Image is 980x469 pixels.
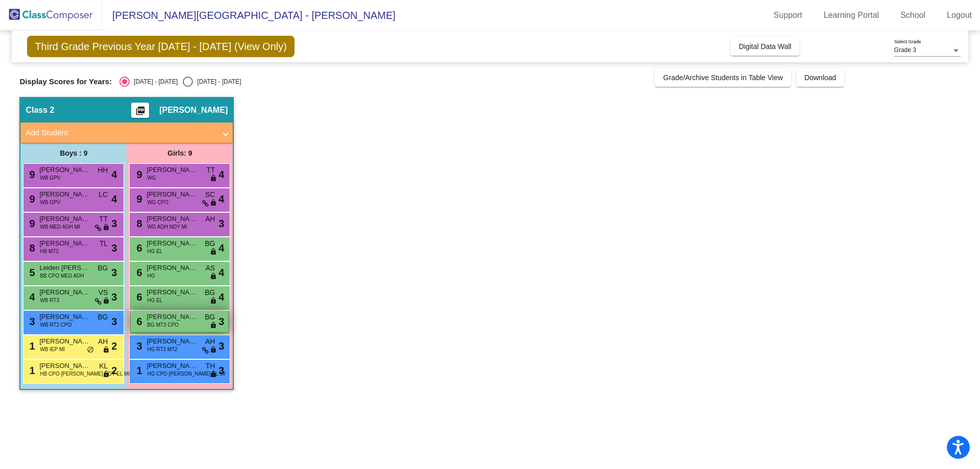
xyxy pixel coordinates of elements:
span: 4 [27,291,35,303]
span: 8 [134,218,142,229]
span: TT [206,165,215,176]
span: lock [103,346,110,354]
span: Third Grade Previous Year [DATE] - [DATE] (View Only) [27,36,295,57]
span: 9 [134,169,142,180]
span: [PERSON_NAME] [39,287,90,298]
div: Boys : 9 [20,143,127,163]
span: 3 [27,316,35,327]
span: 4 [218,265,224,280]
a: Learning Portal [816,7,888,23]
span: BG [205,238,215,249]
span: LC [99,189,108,200]
span: Grade/Archive Students in Table View [663,73,783,82]
button: Print Students Details [131,103,149,118]
span: lock [210,199,217,207]
span: [PERSON_NAME] [146,336,198,347]
span: HG CPO [PERSON_NAME] EL MI [147,370,225,378]
span: 3 [111,216,117,231]
span: 4 [111,191,117,207]
span: do_not_disturb_alt [87,346,94,354]
a: School [892,7,934,23]
span: lock [103,371,110,379]
span: [PERSON_NAME] [146,165,198,175]
span: lock [210,371,217,379]
button: Download [796,68,844,87]
span: lock [210,175,217,183]
span: 3 [111,240,117,256]
span: lock [210,297,217,305]
span: [PERSON_NAME] [146,263,198,273]
span: HG EL [147,248,162,255]
span: BB CPO MED ADH [40,272,84,280]
span: WB IEP MI [40,345,65,353]
span: Class 2 [26,105,54,115]
button: Digital Data Wall [730,37,799,56]
div: [DATE] - [DATE] [193,77,241,86]
span: AS [206,263,215,274]
span: 1 [27,340,35,352]
span: lock [210,346,217,354]
span: Download [804,73,836,82]
span: 4 [218,289,224,305]
span: [PERSON_NAME] [146,189,198,200]
span: 9 [27,169,35,180]
span: 6 [134,267,142,278]
span: BG [205,312,215,323]
span: VS [99,287,108,298]
span: lock [210,322,217,330]
span: 3 [111,265,117,280]
mat-icon: picture_as_pdf [134,106,146,120]
span: [PERSON_NAME][GEOGRAPHIC_DATA] - [PERSON_NAME] [102,7,396,23]
span: 3 [218,363,224,378]
mat-expansion-panel-header: Add Student [20,122,233,143]
span: BG MT3 CPO [147,321,179,329]
span: Grade 3 [894,46,916,54]
div: [DATE] - [DATE] [130,77,178,86]
a: Support [766,7,811,23]
span: AH [205,336,215,347]
span: lock [103,224,110,232]
button: Grade/Archive Students in Table View [655,68,791,87]
span: TL [100,238,108,249]
span: AH [205,214,215,225]
span: WG CPO [147,199,168,206]
span: HH [97,165,108,176]
span: SC [205,189,215,200]
span: 3 [218,314,224,329]
span: 6 [134,291,142,303]
span: WG ADH NDY MI [147,223,187,231]
span: WB MED ADH MI [40,223,80,231]
span: Leiden [PERSON_NAME] [39,263,90,273]
span: HG [147,272,155,280]
span: Digital Data Wall [739,42,791,51]
span: 6 [134,316,142,327]
span: 1 [134,365,142,376]
span: 3 [111,289,117,305]
span: 4 [218,191,224,207]
span: WB RT2 CPO [40,321,71,329]
span: 5 [27,267,35,278]
span: BG [97,263,108,274]
span: HG RT3 MT2 [147,345,177,353]
span: WB GPV [40,174,60,182]
span: 2 [111,363,117,378]
span: [PERSON_NAME] [146,214,198,224]
span: [PERSON_NAME] [PERSON_NAME] [39,165,90,175]
span: [PERSON_NAME] [146,287,198,298]
span: [PERSON_NAME] [PERSON_NAME] [39,312,90,322]
span: WB GPV [40,199,60,206]
span: 2 [111,338,117,354]
span: 1 [27,365,35,376]
span: TH [206,361,215,372]
mat-radio-group: Select an option [119,77,241,87]
span: 6 [134,242,142,254]
span: 8 [27,242,35,254]
a: Logout [939,7,980,23]
span: HB MT2 [40,248,59,255]
span: AH [98,336,108,347]
span: [PERSON_NAME] [39,336,90,347]
span: KL [99,361,108,372]
span: 3 [218,338,224,354]
span: [PERSON_NAME] [159,105,228,115]
span: [PERSON_NAME] [39,238,90,249]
